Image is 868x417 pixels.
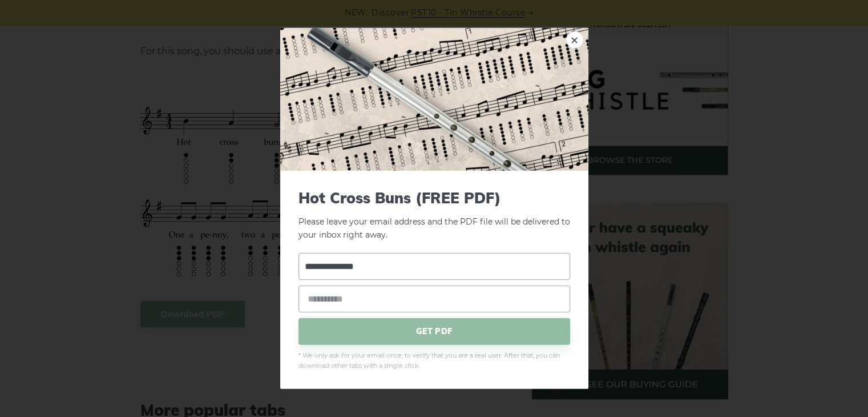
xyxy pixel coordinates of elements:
[298,189,570,207] span: Hot Cross Buns (FREE PDF)
[298,350,570,371] span: * We only ask for your email once, to verify that you are a real user. After that, you can downlo...
[280,28,588,171] img: Tin Whistle Tab Preview
[298,189,570,242] p: Please leave your email address and the PDF file will be delivered to your inbox right away.
[566,31,583,49] a: ×
[298,318,570,344] span: GET PDF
